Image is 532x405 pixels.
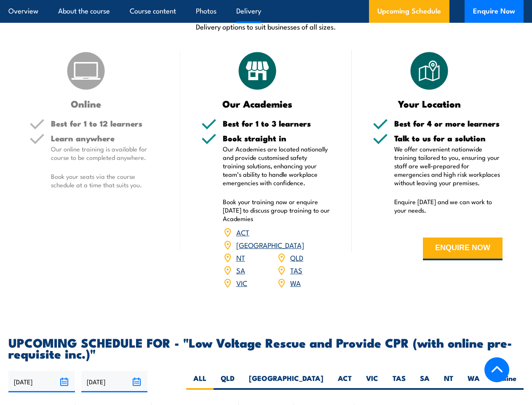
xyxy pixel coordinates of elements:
[290,265,302,275] a: TAS
[8,22,524,31] p: Delivery options to suit businesses of all sizes.
[186,373,214,390] label: ALL
[359,373,385,390] label: VIC
[290,278,301,288] a: WA
[394,134,503,142] h5: Talk to us for a solution
[29,99,142,108] h3: Online
[487,373,524,390] label: Online
[236,265,245,275] a: SA
[81,371,148,392] input: To date
[290,252,303,262] a: QLD
[51,172,159,189] p: Book your seats via the course schedule at a time that suits you.
[242,373,331,390] label: [GEOGRAPHIC_DATA]
[236,240,304,250] a: [GEOGRAPHIC_DATA]
[331,373,359,390] label: ACT
[8,337,524,359] h2: UPCOMING SCHEDULE FOR - "Low Voltage Rescue and Provide CPR (with online pre-requisite inc.)"
[51,145,159,162] p: Our online training is available for course to be completed anywhere.
[373,99,486,108] h3: Your Location
[8,371,75,392] input: From date
[51,119,159,127] h5: Best for 1 to 12 learners
[413,373,437,390] label: SA
[423,238,503,260] button: ENQUIRE NOW
[201,99,314,108] h3: Our Academies
[223,119,331,127] h5: Best for 1 to 3 learners
[223,197,331,223] p: Book your training now or enquire [DATE] to discuss group training to our Academies
[385,373,413,390] label: TAS
[236,227,249,237] a: ACT
[460,373,487,390] label: WA
[214,373,242,390] label: QLD
[223,134,331,142] h5: Book straight in
[236,278,247,288] a: VIC
[394,197,503,214] p: Enquire [DATE] and we can work to your needs.
[236,252,245,262] a: NT
[394,119,503,127] h5: Best for 4 or more learners
[51,134,159,142] h5: Learn anywhere
[223,145,331,187] p: Our Academies are located nationally and provide customised safety training solutions, enhancing ...
[437,373,460,390] label: NT
[394,145,503,187] p: We offer convenient nationwide training tailored to you, ensuring your staff are well-prepared fo...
